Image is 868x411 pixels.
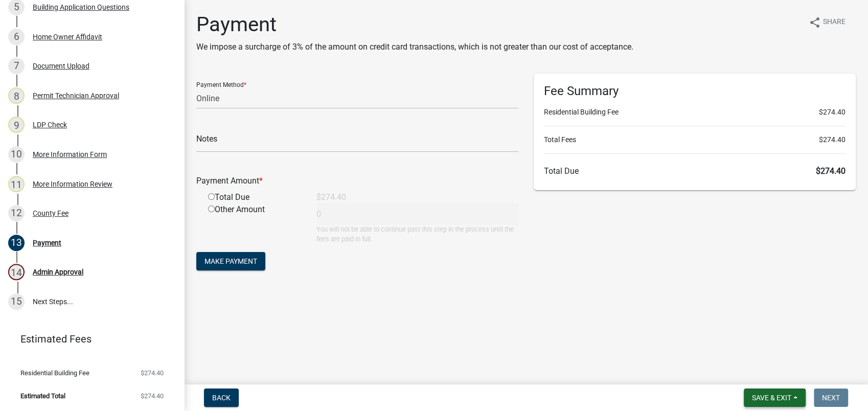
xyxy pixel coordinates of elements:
div: Other Amount [200,203,309,244]
span: Back [212,394,231,402]
div: 6 [8,29,25,45]
i: share [809,16,821,29]
div: Home Owner Affidavit [33,33,102,40]
div: 12 [8,205,25,221]
div: 13 [8,235,25,251]
span: Make Payment [204,257,257,265]
span: $274.40 [819,107,846,118]
button: Save & Exit [744,389,806,407]
div: Payment Amount [189,175,526,187]
span: $274.40 [816,166,846,176]
button: Back [204,389,239,407]
span: $274.40 [141,370,164,376]
button: Next [814,389,848,407]
div: 8 [8,87,25,104]
span: Estimated Total [20,393,65,399]
div: 7 [8,58,25,74]
span: Share [823,16,846,29]
h6: Fee Summary [544,84,846,99]
div: 11 [8,176,25,192]
div: LDP Check [33,121,67,128]
div: Admin Approval [33,268,83,276]
div: Document Upload [33,62,89,70]
span: Save & Exit [752,394,791,402]
div: Building Application Questions [33,4,129,11]
div: More Information Review [33,180,112,188]
div: 14 [8,264,25,280]
span: Residential Building Fee [20,370,89,376]
div: 10 [8,146,25,163]
li: Residential Building Fee [544,107,846,118]
button: Make Payment [196,252,265,270]
div: 9 [8,117,25,133]
span: $274.40 [141,393,164,399]
p: We impose a surcharge of 3% of the amount on credit card transactions, which is not greater than ... [196,41,633,53]
div: More Information Form [33,151,107,158]
div: Payment [33,239,61,246]
a: Estimated Fees [8,329,168,349]
div: Total Due [200,191,309,203]
span: Next [822,394,840,402]
h1: Payment [196,12,633,37]
div: Permit Technician Approval [33,92,119,99]
h6: Total Due [544,166,846,176]
div: County Fee [33,210,68,217]
button: shareShare [801,12,854,32]
li: Total Fees [544,134,846,145]
span: $274.40 [819,134,846,145]
div: 15 [8,293,25,310]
